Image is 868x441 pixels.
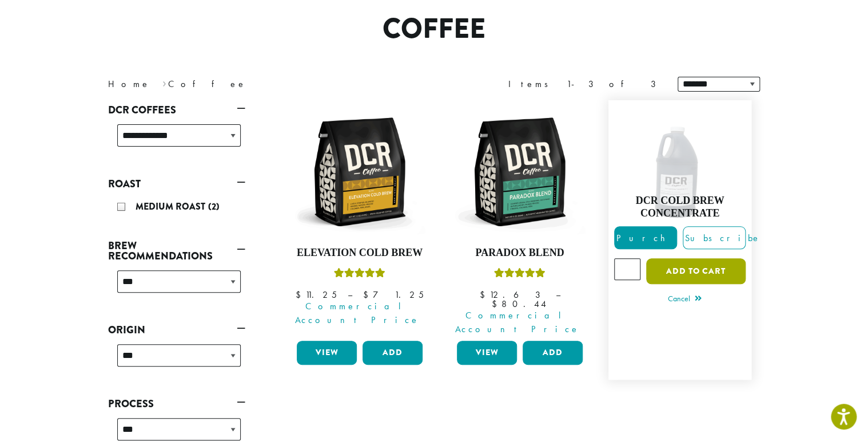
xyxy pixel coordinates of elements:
[296,289,305,301] span: $
[108,78,150,90] a: Home
[348,289,352,301] span: –
[294,247,425,259] h4: Elevation Cold Brew
[108,194,245,222] div: Roast
[108,320,245,340] a: Origin
[508,77,660,91] div: Items 1-3 of 3
[492,298,501,310] span: $
[108,174,245,194] a: Roast
[479,289,489,301] span: $
[454,106,586,336] a: Paradox BlendRated 5.00 out of 5 Commercial Account Price
[667,292,701,308] a: Cancel
[614,258,640,280] input: Product quantity
[208,200,220,213] span: (2)
[454,247,586,259] h4: Paradox Blend
[108,77,417,91] nav: Breadcrumb
[296,289,337,301] bdi: 11.25
[108,236,245,266] a: Brew Recommendations
[449,309,586,336] span: Commercial Account Price
[294,106,425,336] a: Elevation Cold BrewRated 5.00 out of 5 Commercial Account Price
[646,258,746,284] button: Add to cart
[457,341,517,365] a: View
[108,266,245,306] div: Brew Recommendations
[136,200,208,213] span: Medium Roast
[108,100,245,120] a: DCR Coffees
[294,106,425,238] img: DCR-12oz-Elevation-Cold-Brew-Stock-scaled.png
[523,341,583,365] button: Add
[99,13,769,46] h1: Coffee
[363,289,424,301] bdi: 71.25
[289,300,425,327] span: Commercial Account Price
[614,195,746,219] h4: DCR Cold Brew Concentrate
[479,289,544,301] bdi: 12.63
[108,340,245,380] div: Origin
[162,73,166,91] span: ›
[683,232,761,244] span: Subscribe
[334,266,385,283] div: Rated 5.00 out of 5
[363,289,373,301] span: $
[494,266,546,283] div: Rated 5.00 out of 5
[454,106,586,238] img: DCR-12oz-Paradox-Blend-Stock-scaled.png
[492,298,548,310] bdi: 80.44
[615,232,711,244] span: Purchase
[108,394,245,414] a: Process
[555,289,560,301] span: –
[108,120,245,160] div: DCR Coffees
[363,341,423,365] button: Add
[297,341,357,365] a: View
